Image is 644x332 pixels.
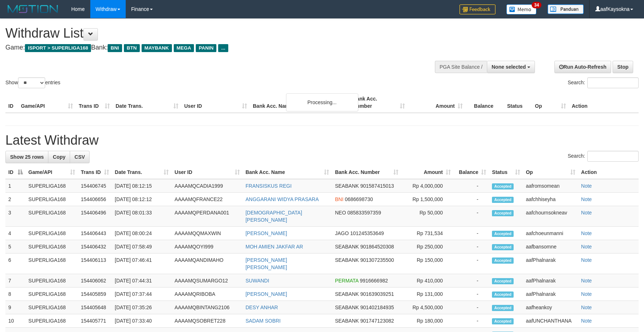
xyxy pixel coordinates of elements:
select: Showentries [18,77,45,88]
td: 8 [5,288,26,301]
span: Show 25 rows [10,154,44,160]
span: Accepted [492,197,514,203]
span: Copy 901402184935 to clipboard [360,305,394,310]
td: [DATE] 07:58:49 [112,240,172,254]
span: None selected [492,64,526,70]
a: Note [581,278,592,284]
img: MOTION_logo.png [5,4,60,14]
h1: Latest Withdraw [5,133,639,148]
input: Search: [587,151,639,162]
a: Note [581,196,592,202]
td: SUPERLIGA168 [26,301,78,314]
td: Rp 1,500,000 [401,193,454,206]
td: [DATE] 07:46:41 [112,254,172,274]
span: MEGA [174,44,194,52]
th: ID [5,92,18,113]
td: 154406113 [78,254,112,274]
td: - [454,274,489,288]
span: PANIN [196,44,216,52]
span: Copy 901747123082 to clipboard [360,318,394,324]
label: Search: [568,151,639,162]
td: Rp 731,534 [401,227,454,240]
td: 2 [5,193,26,206]
th: Bank Acc. Number [350,92,408,113]
td: - [454,240,489,254]
td: Rp 150,000 [401,254,454,274]
td: 5 [5,240,26,254]
a: [PERSON_NAME] [PERSON_NAME] [246,257,287,270]
th: Trans ID: activate to sort column ascending [78,166,112,179]
span: Copy 901587415013 to clipboard [360,183,394,189]
th: Balance [466,92,504,113]
td: [DATE] 07:44:31 [112,274,172,288]
a: SADAM SOBRI [246,318,281,324]
span: Accepted [492,183,514,190]
th: Trans ID [76,92,113,113]
td: - [454,227,489,240]
td: 154406745 [78,179,112,193]
td: AAAAMQFRANCE22 [172,193,242,206]
td: [DATE] 08:00:24 [112,227,172,240]
td: aafPhalnarak [523,274,578,288]
span: Accepted [492,291,514,298]
th: Game/API [18,92,76,113]
td: - [454,193,489,206]
th: Bank Acc. Name: activate to sort column ascending [243,166,332,179]
th: Status [504,92,532,113]
td: Rp 180,000 [401,314,454,328]
td: aafchournsokneav [523,206,578,227]
td: 154406656 [78,193,112,206]
span: Accepted [492,305,514,311]
td: 154406496 [78,206,112,227]
td: Rp 4,500,000 [401,301,454,314]
td: aafheankoy [523,301,578,314]
td: AAAAMQPERDANA001 [172,206,242,227]
span: Copy 9916666982 to clipboard [360,278,388,284]
td: SUPERLIGA168 [26,240,78,254]
span: Accepted [492,278,514,284]
td: 9 [5,301,26,314]
th: ID: activate to sort column descending [5,166,26,179]
td: 154405859 [78,288,112,301]
img: panduan.png [548,4,584,14]
span: Accepted [492,318,514,324]
td: aafbansomne [523,240,578,254]
span: ISPORT > SUPERLIGA168 [25,44,91,52]
td: 154406443 [78,227,112,240]
td: AAAAMQRIBOBA [172,288,242,301]
td: AAAAMQANDIMAHO [172,254,242,274]
td: 3 [5,206,26,227]
td: 154405648 [78,301,112,314]
td: Rp 131,000 [401,288,454,301]
span: Copy 901864520308 to clipboard [360,244,394,250]
td: AAAAMQCADIA1999 [172,179,242,193]
td: Rp 250,000 [401,240,454,254]
td: SUPERLIGA168 [26,254,78,274]
td: 4 [5,227,26,240]
a: Copy [48,151,70,163]
td: SUPERLIGA168 [26,288,78,301]
td: aafchoeunmanni [523,227,578,240]
td: - [454,254,489,274]
td: SUPERLIGA168 [26,193,78,206]
th: Action [578,166,639,179]
td: aafromsomean [523,179,578,193]
a: SUWANDI [246,278,269,284]
td: 154405771 [78,314,112,328]
td: SUPERLIGA168 [26,179,78,193]
a: Note [581,210,592,216]
td: [DATE] 08:12:15 [112,179,172,193]
span: Copy 101245353649 to clipboard [350,230,384,236]
td: 10 [5,314,26,328]
td: Rp 410,000 [401,274,454,288]
span: BNI [108,44,122,52]
a: Note [581,257,592,263]
td: 7 [5,274,26,288]
a: Note [581,318,592,324]
td: aafPhalnarak [523,288,578,301]
span: SEABANK [335,244,359,250]
td: AAAAMQSUMARGO12 [172,274,242,288]
td: SUPERLIGA168 [26,227,78,240]
a: Note [581,291,592,297]
span: MAYBANK [142,44,172,52]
